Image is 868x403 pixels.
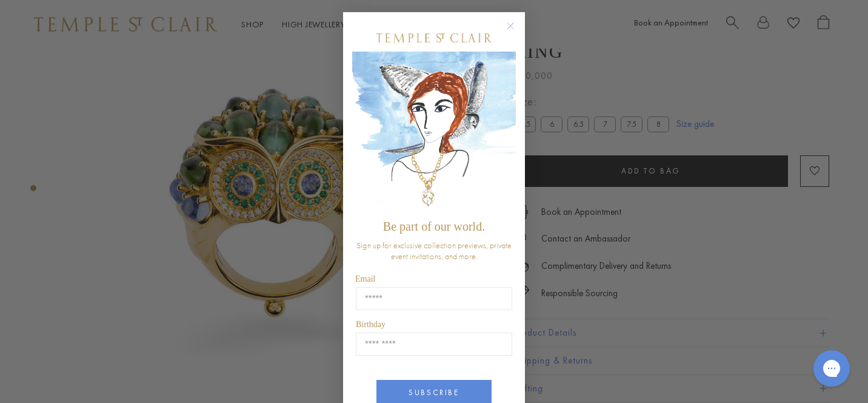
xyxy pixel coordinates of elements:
[355,274,375,283] span: Email
[356,320,386,329] span: Birthday
[356,240,512,262] span: Sign up for exclusive collection previews, private event invitations, and more.
[383,220,485,233] span: Be part of our world.
[352,52,516,214] img: c4a9eb12-d91a-4d4a-8ee0-386386f4f338.jpeg
[356,287,512,310] input: Email
[376,33,492,42] img: Temple St. Clair
[807,346,856,391] iframe: Gorgias live chat messenger
[509,24,524,39] button: Close dialog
